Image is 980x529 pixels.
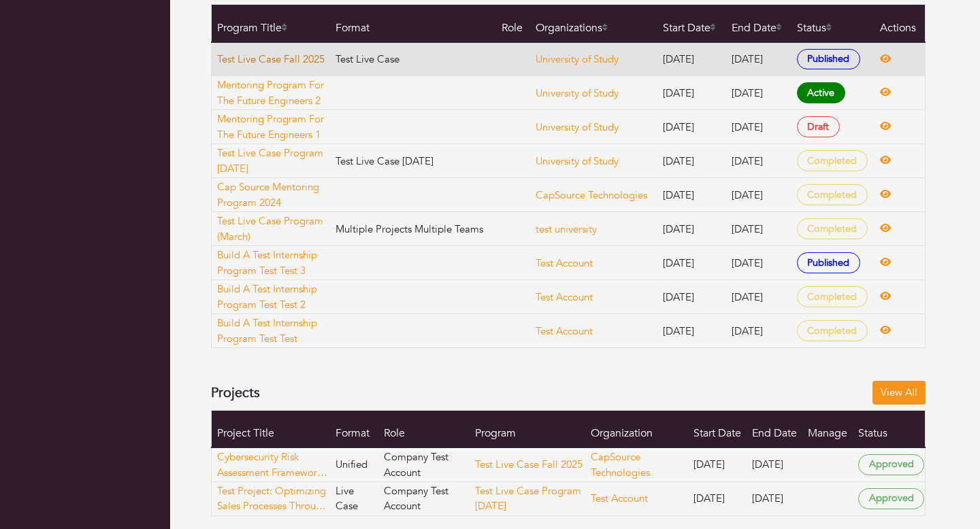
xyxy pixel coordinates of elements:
[747,447,802,481] td: [DATE]
[330,410,378,447] th: Format
[688,410,747,447] th: Start Date
[726,246,791,280] td: [DATE]
[217,449,329,480] a: Cybersecurity Risk Assessment Framework Enhancement for CapSource Technologies
[797,286,868,307] span: Completed
[657,280,726,314] td: [DATE]
[217,20,287,35] a: Program Title
[330,144,496,178] td: Test Live Case [DATE]
[217,112,329,142] a: Mentoring Program For The Future Engineers 1
[330,5,496,42] th: Format
[536,324,593,338] a: Test Account
[726,280,791,314] td: [DATE]
[536,222,597,236] a: test university
[217,146,329,176] a: Test Live Case Program [DATE]
[475,484,581,513] a: Test Live Case Program [DATE]
[797,320,868,341] span: Completed
[217,214,329,244] a: Test Live Case Program (March)
[853,410,925,447] th: Status
[747,410,802,447] th: End Date
[657,76,726,110] td: [DATE]
[536,52,619,66] a: University of Study
[536,188,647,202] a: CapSource Technologies
[858,488,924,509] span: Approved
[496,5,531,42] th: Role
[726,144,791,178] td: [DATE]
[591,450,650,479] a: CapSource Technologies
[330,481,378,515] td: Live Case
[797,20,832,35] a: Status
[688,481,747,515] td: [DATE]
[536,20,608,35] a: Organizations
[217,315,329,346] a: Build A Test Internship Program Test Test
[536,120,619,134] a: University of Study
[657,110,726,144] td: [DATE]
[536,86,619,100] a: University of Study
[330,447,378,481] td: Unified
[726,314,791,348] td: [DATE]
[217,248,329,278] a: Build A Test Internship Program Test Test 3
[217,180,329,210] a: Cap Source Mentoring Program 2024
[802,410,853,447] th: Manage
[732,20,782,35] a: End Date
[212,410,331,447] th: Project Title
[726,42,791,76] td: [DATE]
[657,212,726,246] td: [DATE]
[726,178,791,212] td: [DATE]
[726,76,791,110] td: [DATE]
[330,212,496,246] td: Multiple Projects Multiple Teams
[797,150,868,171] span: Completed
[475,458,583,471] a: Test Live Case Fall 2025
[536,154,619,168] a: University of Study
[378,481,470,515] td: Company Test Account
[663,20,716,35] a: Start Date
[797,252,860,273] span: Published
[536,256,593,270] a: Test Account
[378,410,470,447] th: Role
[217,483,329,514] a: Test Project: Optimizing Sales Processes Through Technology
[657,314,726,348] td: [DATE]
[657,42,726,76] td: [DATE]
[858,454,924,475] span: Approved
[591,492,648,505] a: Test Account
[797,218,868,239] span: Completed
[470,410,585,447] th: Program
[217,281,329,312] a: Build A Test Internship Program Test Test 2
[217,52,329,67] a: Test Live Case Fall 2025
[211,385,260,401] h4: Projects
[657,246,726,280] td: [DATE]
[330,42,496,76] td: Test Live Case
[875,5,926,42] th: Actions
[585,410,689,447] th: Organization
[536,290,593,304] a: Test Account
[688,447,747,481] td: [DATE]
[797,116,840,137] span: Draft
[726,212,791,246] td: [DATE]
[797,49,860,70] span: Published
[747,481,802,515] td: [DATE]
[657,144,726,178] td: [DATE]
[872,381,926,405] a: View All
[797,184,868,205] span: Completed
[797,82,845,103] span: Active
[378,447,470,481] td: Company Test Account
[657,178,726,212] td: [DATE]
[217,78,329,108] a: Mentoring Program For The Future Engineers 2
[726,110,791,144] td: [DATE]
